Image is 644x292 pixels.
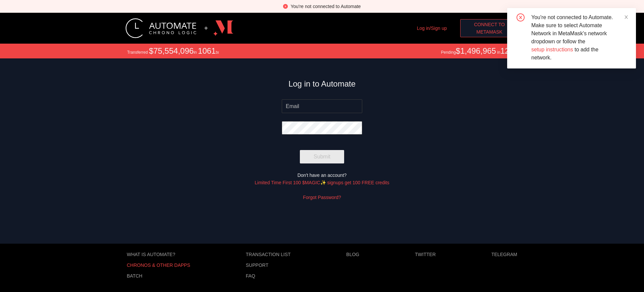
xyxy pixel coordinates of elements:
span: Don't have an account? [298,173,347,178]
a: Limited Time First 100 $MAGIC✨ signups get 100 FREE credits [255,180,389,185]
input: Email [282,99,362,113]
a: What is Automate? [127,252,190,257]
span: MetaMask [476,28,502,36]
img: logo [213,18,233,38]
button: Submit [300,150,344,163]
div: + [204,25,208,32]
span: $75,554,096 [149,46,194,55]
a: Twitter [415,252,436,257]
span: You're not connected to Automate. Make sure to select Automate Network in MetaMask's network drop... [531,14,613,60]
span: Connect to [474,21,505,28]
span: 1061 [198,46,216,55]
img: logo [125,18,196,38]
a: Forgot Password? [303,195,341,200]
a: FAQ [246,273,291,279]
a: setup instructions [531,47,573,52]
div: Transferred in tx [127,46,219,56]
div: You're not connected to Automate [290,3,361,10]
span: close-circle [517,13,525,23]
a: Support [246,262,291,268]
span: $1,496,965 [456,46,496,55]
button: Connect toMetaMask [460,19,519,37]
a: Blog [346,252,359,257]
h3: Log in to Automate [288,79,356,89]
span: close [624,15,629,19]
a: Log in/Sign up [417,26,447,31]
a: Chronos & other dApps [127,262,190,268]
a: Telegram [491,252,517,257]
span: 127 [500,46,514,55]
a: Batch [127,273,190,279]
div: Pending in tx [441,46,517,56]
a: Transaction list [246,252,291,257]
span: close-circle [283,4,288,9]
